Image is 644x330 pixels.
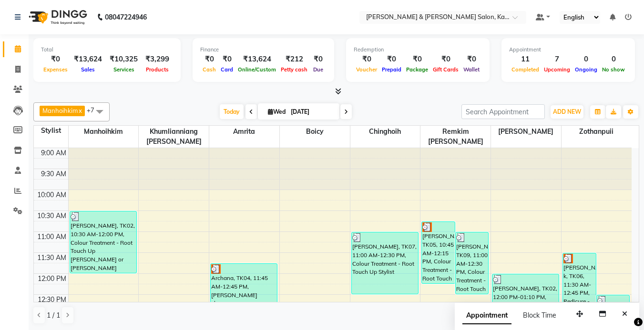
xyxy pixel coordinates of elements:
[34,126,68,136] div: Stylist
[79,66,97,73] span: Sales
[70,54,106,65] div: ₹13,624
[352,232,418,294] div: [PERSON_NAME], TK07, 11:00 AM-12:30 PM, Colour Treatment - Root Touch Up Stylist
[41,46,173,54] div: Total
[600,66,627,73] span: No show
[288,105,336,119] input: 2025-09-03
[105,4,147,30] b: 08047224946
[509,66,542,73] span: Completed
[379,54,404,65] div: ₹0
[35,253,68,263] div: 11:30 AM
[69,126,139,138] span: Manhoihkim
[47,310,60,320] span: 1 / 1
[404,66,430,73] span: Package
[354,66,379,73] span: Voucher
[36,295,68,305] div: 12:30 PM
[200,46,327,54] div: Finance
[430,54,461,65] div: ₹0
[39,169,68,179] div: 9:30 AM
[278,54,310,65] div: ₹212
[235,54,278,65] div: ₹13,624
[542,66,572,73] span: Upcoming
[600,54,627,65] div: 0
[491,126,561,138] span: [PERSON_NAME]
[461,66,482,73] span: Wallet
[220,104,244,119] span: Today
[354,54,379,65] div: ₹0
[142,54,173,65] div: ₹3,299
[24,4,90,30] img: logo
[41,66,70,73] span: Expenses
[597,295,630,321] div: [PERSON_NAME], TK09, 12:30 PM-01:10 PM, Rica Waxing - Full Arms
[509,46,627,54] div: Appointment
[553,108,581,115] span: ADD NEW
[278,66,310,73] span: Petty cash
[492,274,559,321] div: [PERSON_NAME], TK02, 12:00 PM-01:10 PM, Pedicure - Classic,Bean Waxing - Underarms
[35,211,68,221] div: 10:30 AM
[200,66,218,73] span: Cash
[430,66,461,73] span: Gift Cards
[218,54,235,65] div: ₹0
[87,106,102,114] span: +7
[36,274,68,284] div: 12:00 PM
[562,126,632,138] span: Zothanpuii
[235,66,278,73] span: Online/Custom
[266,108,288,115] span: Wed
[310,54,327,65] div: ₹0
[420,126,491,148] span: Remkim [PERSON_NAME]
[462,307,511,324] span: Appointment
[523,311,556,320] span: Block Time
[78,107,82,114] a: x
[35,232,68,242] div: 11:00 AM
[39,148,68,158] div: 9:00 AM
[563,253,596,304] div: [PERSON_NAME] k, TK06, 11:30 AM-12:45 PM, Pedicure - Classic
[42,107,78,114] span: Manhoihkim
[461,104,545,119] input: Search Appointment
[354,46,482,54] div: Redemption
[41,54,70,65] div: ₹0
[311,66,326,73] span: Due
[143,66,171,73] span: Products
[70,211,136,273] div: [PERSON_NAME], TK02, 10:30 AM-12:00 PM, Colour Treatment - Root Touch Up [PERSON_NAME] or [PERSON...
[280,126,350,138] span: Boicy
[106,54,142,65] div: ₹10,325
[350,126,420,138] span: Chinghoih
[139,126,209,148] span: Khumlianniang [PERSON_NAME]
[551,105,583,119] button: ADD NEW
[404,54,430,65] div: ₹0
[572,66,600,73] span: Ongoing
[542,54,572,65] div: 7
[379,66,404,73] span: Prepaid
[200,54,218,65] div: ₹0
[218,66,235,73] span: Card
[211,264,277,304] div: Archana, TK04, 11:45 AM-12:45 PM, [PERSON_NAME] cleanup
[422,222,455,283] div: [PERSON_NAME], TK05, 10:45 AM-12:15 PM, Colour Treatment - Root Touch Up Senior stylist
[572,54,600,65] div: 0
[618,307,632,321] button: Close
[509,54,542,65] div: 11
[461,54,482,65] div: ₹0
[456,232,489,294] div: [PERSON_NAME], TK09, 11:00 AM-12:30 PM, Colour Treatment - Root Touch Up Senior stylist
[111,66,137,73] span: Services
[35,190,68,200] div: 10:00 AM
[209,126,279,138] span: Amrita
